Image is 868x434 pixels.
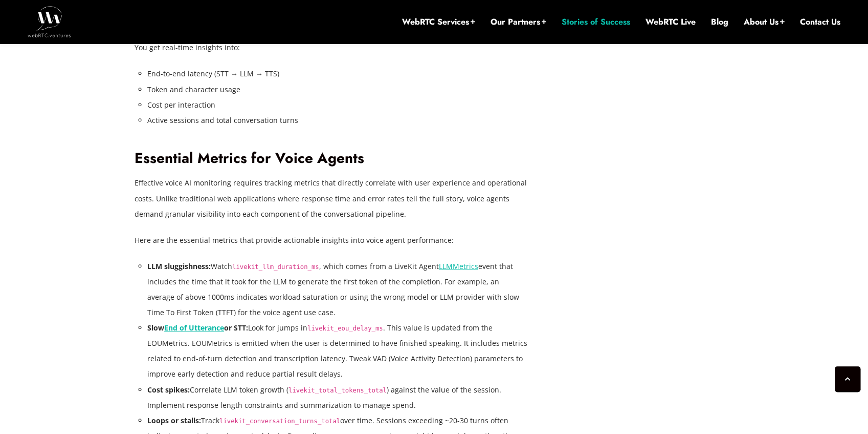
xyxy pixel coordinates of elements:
a: End of Utterance [164,323,224,333]
p: Here are the essential metrics that provide actionable insights into voice agent performance: [135,233,528,248]
li: Correlate LLM token growth ( ) against the value of the session. Implement response length constr... [147,382,528,413]
li: Watch , which comes from a LiveKit Agent event that includes the time that it took for the LLM to... [147,259,528,320]
a: About Us [744,16,785,28]
a: Contact Us [800,16,840,28]
strong: Loops or stalls: [147,416,201,425]
li: Look for jumps in . This value is updated from the EOUMetrics. EOUMetrics is emitted when the use... [147,320,528,382]
a: Our Partners [491,16,546,28]
code: livekit_eou_delay_ms [307,325,383,332]
a: LLMMetrics [439,261,478,271]
li: End-to-end latency (STT → LLM → TTS) [147,66,528,81]
code: livekit_llm_duration_ms [232,263,319,271]
code: livekit_conversation_turns_total [219,418,340,425]
p: You get real-time insights into: [135,40,528,55]
a: WebRTC Services [402,16,475,28]
code: livekit_total_tokens_total [288,387,387,394]
strong: Slow [147,323,164,333]
strong: Cost spikes: [147,385,190,395]
li: Active sessions and total conversation turns [147,113,528,128]
p: Effective voice AI monitoring requires tracking metrics that directly correlate with user experie... [135,175,528,221]
li: Token and character usage [147,82,528,97]
li: Cost per interaction [147,97,528,113]
strong: LLM sluggishness: [147,261,211,271]
strong: or STT: [224,323,248,333]
a: Stories of Success [562,16,630,28]
a: Blog [711,16,728,28]
img: WebRTC.ventures [28,6,71,37]
a: WebRTC Live [646,16,696,28]
h2: Essential Metrics for Voice Agents [135,150,528,168]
